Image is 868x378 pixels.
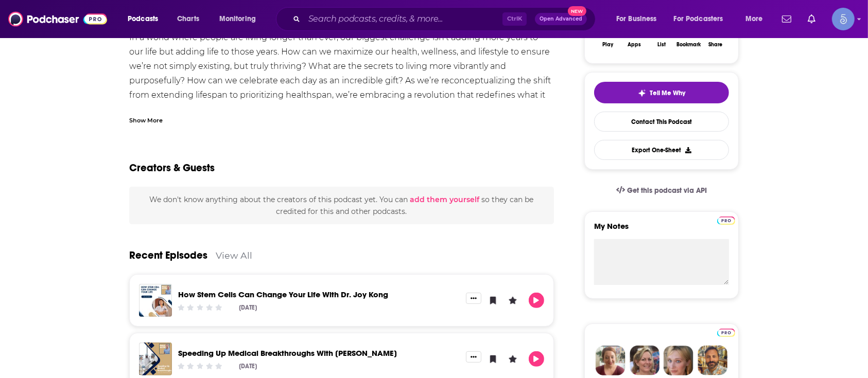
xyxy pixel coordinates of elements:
input: Search podcasts, credits, & more... [304,11,502,27]
span: Open Advanced [540,16,582,22]
a: Pro website [717,215,735,225]
button: Play [529,293,544,308]
div: List [657,42,666,48]
button: open menu [667,11,738,27]
button: Leave a Rating [505,351,520,367]
img: Jules Profile [664,346,693,375]
a: Get this podcast via API [608,178,715,203]
button: add them yourself [410,195,479,204]
button: open menu [212,11,269,27]
button: Open AdvancedNew [535,13,587,25]
span: Ctrl K [502,12,527,26]
span: For Podcasters [674,12,723,26]
a: Speeding Up Medical Breakthroughs With Julio Martinez-Clark [178,348,397,358]
div: Apps [628,42,641,48]
span: Monitoring [219,12,256,26]
span: We don't know anything about the creators of this podcast yet . You can so they can be credited f... [149,195,533,215]
img: Speeding Up Medical Breakthroughs With Julio Martinez-Clark [139,343,172,375]
div: Community Rating: 0 out of 5 [177,303,223,311]
button: Export One-Sheet [594,140,729,160]
span: Logged in as Spiral5-G1 [832,8,855,30]
span: Podcasts [128,12,158,26]
img: Sydney Profile [596,346,626,375]
a: How Stem Cells Can Change Your Life With Dr. Joy Kong [178,290,388,299]
img: How Stem Cells Can Change Your Life With Dr. Joy Kong [139,284,172,317]
div: Share [708,42,722,48]
span: For Business [616,12,657,26]
button: Show More Button [466,293,481,304]
div: Play [602,42,613,48]
button: Show profile menu [832,8,855,30]
button: open menu [609,11,670,27]
a: Show notifications dropdown [804,10,820,28]
button: Leave a Rating [505,293,520,308]
button: Bookmark Episode [485,351,501,367]
div: Community Rating: 0 out of 5 [177,362,223,370]
span: More [745,12,763,26]
h2: Creators & Guests [129,161,215,174]
span: Charts [177,12,199,26]
button: open menu [120,11,171,27]
img: Podchaser Pro [717,217,735,225]
button: open menu [738,11,776,27]
img: Podchaser Pro [717,329,735,337]
a: Pro website [717,327,735,337]
label: My Notes [594,221,729,239]
span: In a world where people are living longer than ever, our biggest challenge isn’t adding more year... [129,32,551,129]
a: View All [216,250,252,261]
div: [DATE] [239,304,257,311]
a: Charts [170,11,205,27]
img: User Profile [832,8,855,30]
img: Jon Profile [698,346,727,375]
span: Get this podcast via API [627,186,707,195]
button: Show More Button [466,351,481,363]
img: tell me why sparkle [638,89,646,97]
button: tell me why sparkleTell Me Why [594,82,729,103]
span: New [568,6,586,16]
div: Bookmark [676,42,701,48]
button: Bookmark Episode [485,293,501,308]
a: Contact This Podcast [594,112,729,132]
button: Play [529,351,544,367]
div: Search podcasts, credits, & more... [286,7,605,31]
img: Barbara Profile [630,346,659,375]
span: Tell Me Why [650,89,686,97]
a: Show notifications dropdown [778,10,795,28]
a: Recent Episodes [129,249,207,262]
div: [DATE] [239,363,257,370]
img: Podchaser - Follow, Share and Rate Podcasts [8,9,107,29]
